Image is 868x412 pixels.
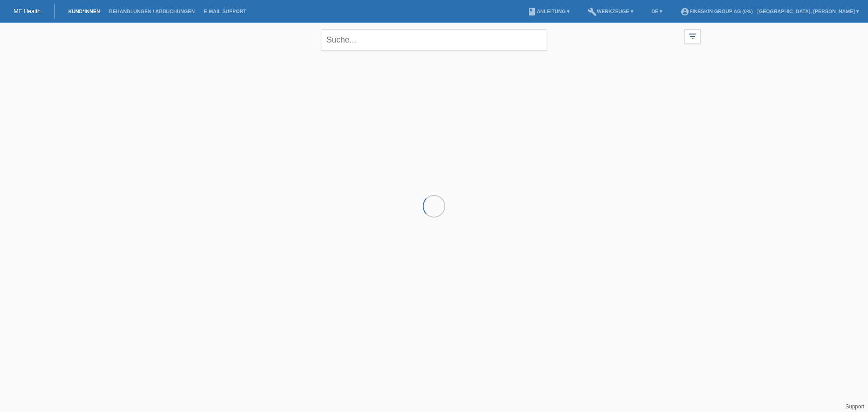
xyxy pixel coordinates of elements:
[845,403,864,410] a: Support
[588,7,597,16] i: build
[523,9,574,14] a: bookAnleitung ▾
[104,9,199,14] a: Behandlungen / Abbuchungen
[676,9,863,14] a: account_circleFineSkin Group AG (0%) - [GEOGRAPHIC_DATA], [PERSON_NAME] ▾
[64,9,104,14] a: Kund*innen
[583,9,638,14] a: buildWerkzeuge ▾
[688,31,698,41] i: filter_list
[199,9,251,14] a: E-Mail Support
[680,7,689,16] i: account_circle
[14,8,41,14] a: MF Health
[321,29,547,51] input: Suche...
[647,9,667,14] a: DE ▾
[528,7,537,16] i: book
